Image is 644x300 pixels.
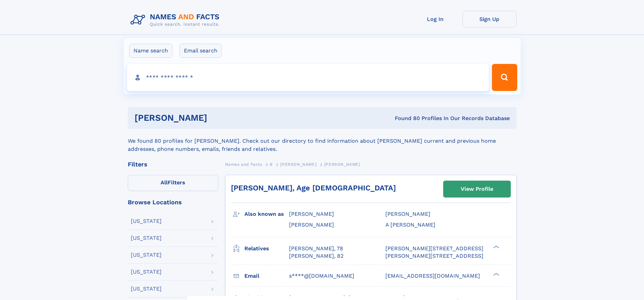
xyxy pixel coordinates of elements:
[385,245,483,252] a: [PERSON_NAME][STREET_ADDRESS]
[131,269,162,275] div: [US_STATE]
[128,175,218,191] label: Filters
[131,218,162,224] div: [US_STATE]
[131,252,162,258] div: [US_STATE]
[492,245,500,249] div: ❯
[492,64,517,91] button: Search Button
[270,160,273,168] a: B
[385,211,430,217] span: [PERSON_NAME]
[270,162,273,167] span: B
[408,11,462,27] a: Log In
[492,272,500,276] div: ❯
[180,44,222,58] label: Email search
[289,245,343,252] a: [PERSON_NAME], 78
[128,129,517,153] div: We found 80 profiles for [PERSON_NAME]. Check out our directory to find information about [PERSON...
[280,162,316,167] span: [PERSON_NAME]
[127,64,489,91] input: search input
[461,181,493,197] div: View Profile
[131,235,162,241] div: [US_STATE]
[385,222,435,228] span: A [PERSON_NAME]
[385,252,483,260] a: [PERSON_NAME][STREET_ADDRESS]
[244,208,289,220] h3: Also known as
[131,286,162,292] div: [US_STATE]
[135,114,301,122] h1: [PERSON_NAME]
[444,181,510,197] a: View Profile
[289,252,343,260] a: [PERSON_NAME], 82
[161,179,168,186] span: All
[128,199,218,205] div: Browse Locations
[129,44,172,58] label: Name search
[231,184,396,192] a: [PERSON_NAME], Age [DEMOGRAPHIC_DATA]
[289,211,334,217] span: [PERSON_NAME]
[385,273,480,279] span: [EMAIL_ADDRESS][DOMAIN_NAME]
[324,162,360,167] span: [PERSON_NAME]
[244,243,289,254] h3: Relatives
[244,270,289,282] h3: Email
[280,160,316,168] a: [PERSON_NAME]
[462,11,517,27] a: Sign Up
[128,161,218,167] div: Filters
[289,222,334,228] span: [PERSON_NAME]
[225,160,262,168] a: Names and Facts
[128,11,225,29] img: Logo Names and Facts
[301,115,510,122] div: Found 80 Profiles In Our Records Database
